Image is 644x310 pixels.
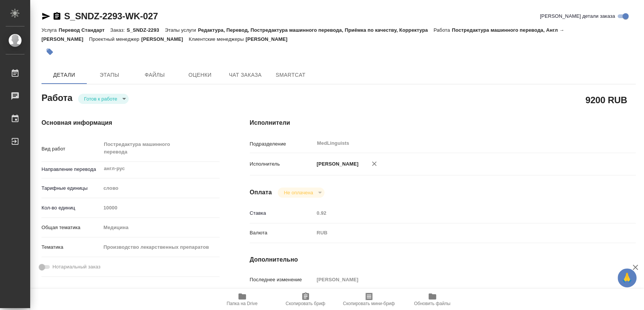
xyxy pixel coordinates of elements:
div: Готов к работе [278,188,324,198]
p: Тематика [41,243,101,251]
span: Скопировать бриф [286,301,325,306]
p: Направление перевода [41,166,101,173]
input: Пустое поле [314,274,603,285]
a: S_SNDZ-2293-WK-027 [64,11,158,21]
span: Нотариальный заказ [52,263,100,271]
p: S_SNDZ-2293 [127,27,165,33]
span: [PERSON_NAME] детали заказа [540,12,615,20]
p: Услуга [41,27,58,33]
button: Добавить тэг [41,43,58,60]
button: Удалить исполнителя [366,155,383,172]
h4: Исполнители [250,118,636,127]
div: RUB [314,226,603,239]
p: [PERSON_NAME] [141,36,189,42]
p: Последнее изменение [250,276,314,284]
p: Общая тематика [41,224,101,231]
p: Проектный менеджер [89,36,141,42]
div: слово [101,182,219,195]
p: Кол-во единиц [41,204,101,212]
p: Заказ: [110,27,126,33]
div: Производство лекарственных препаратов [101,241,219,254]
h4: Основная информация [41,118,220,127]
span: SmartCat [272,70,309,80]
input: Пустое поле [314,208,603,219]
h4: Дополнительно [250,255,636,264]
h2: Работа [41,90,72,104]
p: Работа [433,27,452,33]
button: Скопировать мини-бриф [337,289,401,310]
span: Папка на Drive [227,301,258,306]
button: Готов к работе [82,96,120,102]
p: [PERSON_NAME] [314,160,358,168]
span: Обновить файлы [414,301,450,306]
h4: Оплата [250,188,272,197]
button: 🙏 [618,268,636,287]
p: Перевод Стандарт [58,27,110,33]
span: Скопировать мини-бриф [343,301,395,306]
p: [PERSON_NAME] [246,36,293,42]
span: 🙏 [621,270,633,286]
p: Исполнитель [250,160,314,168]
button: Скопировать ссылку [52,12,61,21]
p: Валюта [250,229,314,237]
p: Редактура, Перевод, Постредактура машинного перевода, Приёмка по качеству, Корректура [198,27,433,33]
button: Обновить файлы [401,289,464,310]
button: Не оплачена [281,189,315,196]
span: Чат заказа [227,70,263,80]
button: Скопировать ссылку для ЯМессенджера [41,12,51,21]
p: Этапы услуги [165,27,198,33]
p: Тарифные единицы [41,184,101,192]
span: Файлы [137,70,173,80]
input: Пустое поле [101,202,219,213]
div: Медицина [101,221,219,234]
div: Готов к работе [78,94,129,104]
p: Вид работ [41,145,101,153]
p: Подразделение [250,140,314,148]
span: Детали [46,70,82,80]
h2: 9200 RUB [586,93,627,106]
span: Этапы [91,70,128,80]
p: Клиентские менеджеры [189,36,246,42]
span: Оценки [182,70,218,80]
button: Папка на Drive [211,289,274,310]
button: Скопировать бриф [274,289,337,310]
p: Ставка [250,209,314,217]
